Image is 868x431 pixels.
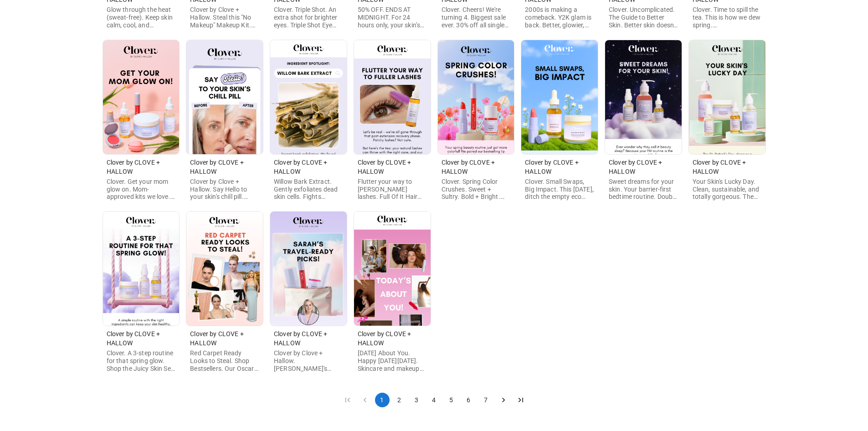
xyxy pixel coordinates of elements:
[496,393,511,407] button: Go to next page
[442,6,509,82] span: Clover. Cheers! We're turning 4. Biggest sale ever. 30% off all single products. 35% off all skin...
[354,212,431,326] img: Image
[693,159,746,175] span: Clover by CLOVE + HALLOW
[442,159,495,175] span: Clover by CLOVE + HALLOW
[190,6,258,82] span: Clover by Clove + Hallow. Steal this "No Makeup" Makeup Kit. Base Paste Illuminating Primer. Skin...
[358,6,424,128] span: 50% OFF. ENDS AT MIDNIGHT. For 24 hours only, your skin’s favorite bundles are now 50% OFF. SHOP ...
[609,178,677,254] span: Sweet dreams for your skin. Your barrier-first bedtime routine. Double cleanse. Deep hydration. P...
[693,6,760,136] span: Clover. Time to spill the tea. This is how we dew spring. [MEDICAL_DATA]. Pulls water into your s...
[190,159,244,175] span: Clover by CLOVE + HALLOW
[103,40,180,154] img: Image
[358,330,411,347] span: Clover by CLOVE + HALLOW
[525,178,594,346] span: Clover. Small Swaps, Big Impact. This [DATE], ditch the empty eco promises. These clean swaps del...
[103,212,180,326] img: Image
[339,393,529,407] nav: pagination navigation
[521,40,598,154] img: Image
[354,40,431,154] img: Image
[609,159,663,175] span: Clover by CLOVE + HALLOW
[410,393,424,407] button: Go to page 3
[107,349,175,426] span: Clover. A 3-step routine for that spring glow. Shop the Juicy Skin Set. Deep Hydration. Balance. ...
[693,178,759,239] span: Your Skin's Lucky Day. Clean, sustainable, and totally gorgeous. The Core Skincare Set. Vegan, cr...
[107,159,160,175] span: Clover by CLOVE + HALLOW
[479,393,493,407] button: Go to page 7
[689,40,765,154] img: Image
[186,40,263,154] img: Image
[274,159,328,175] span: Clover by CLOVE + HALLOW
[274,6,343,120] span: Clover. Triple Shot. An extra shot for brighter eyes. Triple Shot Eye Treatment. Coffea Arabica S...
[609,6,678,98] span: Clover. Uncomplicated. The Guide to Better Skin. Better skin doesn't mean more steps. Minimal but...
[427,393,442,407] button: Go to page 4
[186,212,263,326] img: Image
[442,178,504,223] span: Clover. Spring Color Crushes. Sweet + Sultry. Bold + Bright. Soft + Sweet. Clean. Sustainable. Cr...
[444,393,459,407] button: Go to page 5
[107,178,175,254] span: Clover. Get your mom glow on. Mom-approved kits we love. The Juicy Skin Set. Collagen Glow Quick-...
[274,330,328,347] span: Clover by CLOVE + HALLOW
[438,40,514,154] img: Image
[190,330,244,347] span: Clover by CLOVE + HALLOW
[358,178,426,277] span: Flutter your way to [PERSON_NAME] lashes. Full Of It Hair Growth Serum. Shop Now. 3 Tips for Lash...
[514,393,528,407] button: Go to last page
[358,159,411,175] span: Clover by CLOVE + HALLOW
[190,178,256,323] span: Clover by Clove + Hallow. Say Hello to your skin's chill pill. What if you could literally freeze...
[392,393,407,407] button: Go to page 2
[107,330,160,347] span: Clover by CLOVE + HALLOW
[274,178,341,262] span: Willow Bark Extract. Gently exfoliates dead skin cells. Fights inflammation naturally. Unclogs st...
[525,159,579,175] span: Clover by CLOVE + HALLOW
[462,393,476,407] button: Go to page 6
[270,40,347,154] img: Image
[107,6,175,82] span: Glow through the heat (sweat-free). Keep skin calm, cool, and breathable. Makeup Melt Cleanser. H...
[525,6,593,151] span: 2000s is making a comeback. Y2K glam is back. Better, glowier, and still so fun. These skin-lovin...
[270,212,347,326] img: Image
[375,393,390,407] button: page 1
[605,40,682,154] img: Image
